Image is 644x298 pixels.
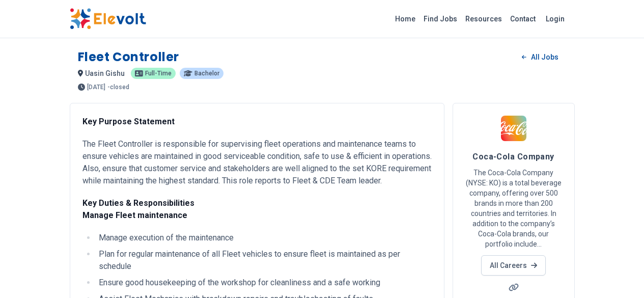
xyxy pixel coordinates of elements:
p: The Coca-Cola Company (NYSE: KO) is a total beverage company, offering over 500 brands in more th... [465,168,562,249]
span: Full-time [145,70,172,76]
li: Manage execution of the maintenance [96,232,432,244]
li: Plan for regular maintenance of all Fleet vehicles to ensure fleet is maintained as per schedule [96,248,432,273]
span: Coca-Cola Company [472,152,554,161]
span: Bachelor [194,70,219,76]
img: Elevolt [70,8,146,30]
a: All Careers [481,255,546,276]
h1: Fleet Controller [78,49,180,65]
a: Contact [506,11,540,27]
a: Resources [461,11,506,27]
strong: Key Duties & Responsibilities Manage Fleet maintenance [82,198,194,220]
a: Login [540,9,571,29]
span: [DATE] [87,84,105,90]
a: All Jobs [514,49,566,65]
p: - closed [107,84,129,90]
a: Find Jobs [419,11,461,27]
img: Coca-Cola Company [501,116,526,141]
strong: Key Purpose Statement [82,117,175,126]
span: uasin gishu [85,69,125,77]
a: Home [391,11,419,27]
li: Ensure good housekeeping of the workshop for cleanliness and a safe working [96,277,432,289]
p: The Fleet Controller is responsible for supervising fleet operations and maintenance teams to ens... [82,138,432,187]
